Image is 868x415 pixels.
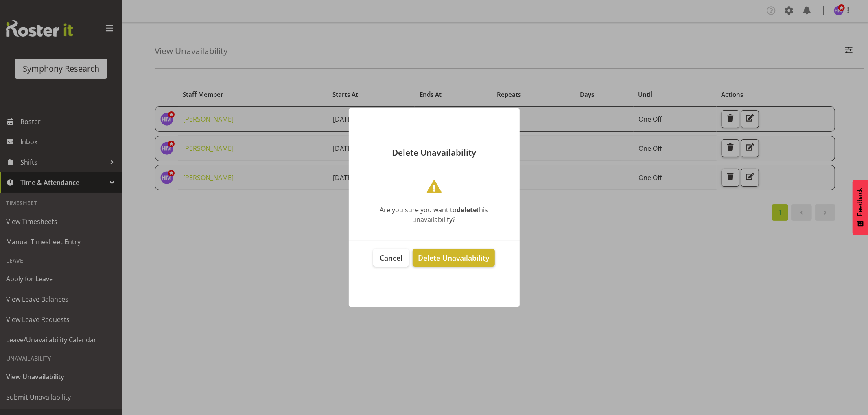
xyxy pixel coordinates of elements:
[418,253,489,263] span: Delete Unavailability
[380,253,402,263] span: Cancel
[857,188,864,216] span: Feedback
[853,180,868,235] button: Feedback - Show survey
[361,205,507,224] div: Are you sure you want to this unavailability?
[413,249,494,267] button: Delete Unavailability
[457,205,477,214] b: delete
[357,148,512,157] p: Delete Unavailability
[373,249,409,267] button: Cancel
